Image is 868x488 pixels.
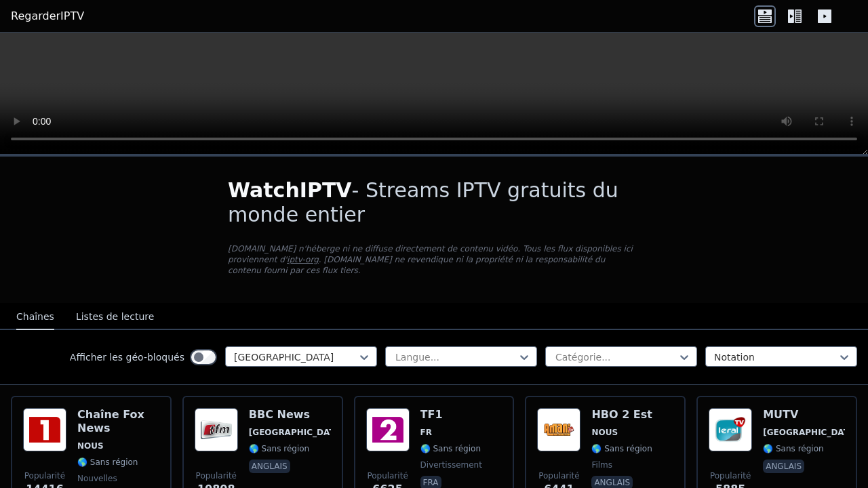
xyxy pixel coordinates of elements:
font: 🌎 Sans région [420,444,481,453]
img: Amani TV [537,408,580,451]
font: films [591,460,612,470]
font: fra [423,478,439,487]
font: 🌎 Sans région [77,457,138,467]
font: 🌎 Sans région [763,444,823,453]
font: Chaînes [16,311,54,322]
font: RegarderIPTV [11,9,84,22]
font: divertissement [420,460,482,470]
font: WatchIPTV [228,178,352,202]
font: MUTV [763,408,798,421]
font: anglais [766,462,802,471]
font: - Streams IPTV gratuits du monde entier [228,178,618,226]
font: HBO 2 Est [591,408,652,421]
font: NOUS [77,441,104,451]
font: Popularité [710,471,751,481]
font: 🌎 Sans région [249,444,309,453]
font: [DOMAIN_NAME] n'héberge ni ne diffuse directement de contenu vidéo. Tous les flux disponibles ici... [228,244,633,264]
font: Chaîne Fox News [77,408,144,434]
font: . [DOMAIN_NAME] ne revendique ni la propriété ni la responsabilité du contenu fourni par ces flux... [228,255,605,275]
img: RTS 1 [23,408,66,451]
a: RegarderIPTV [11,8,84,24]
font: TF1 [420,408,443,421]
font: [GEOGRAPHIC_DATA] [763,428,859,437]
font: 🌎 Sans région [591,444,652,453]
button: Chaînes [16,304,54,330]
font: Popularité [367,471,408,481]
font: Popularité [538,471,579,481]
font: BBC News [249,408,310,421]
font: Popularité [196,471,237,481]
font: NOUS [591,428,618,437]
font: [GEOGRAPHIC_DATA] [249,428,344,437]
font: Afficher les géo-bloqués [70,352,184,363]
button: Listes de lecture [76,304,154,330]
a: iptv-org [287,255,319,264]
font: anglais [594,478,630,487]
img: TFM [195,408,238,451]
img: Leral TV [709,408,752,451]
font: nouvelles [77,474,117,483]
font: Listes de lecture [76,311,154,322]
font: FR [420,428,432,437]
font: Popularité [24,471,65,481]
img: RTS 2 [366,408,410,451]
font: anglais [252,462,288,471]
